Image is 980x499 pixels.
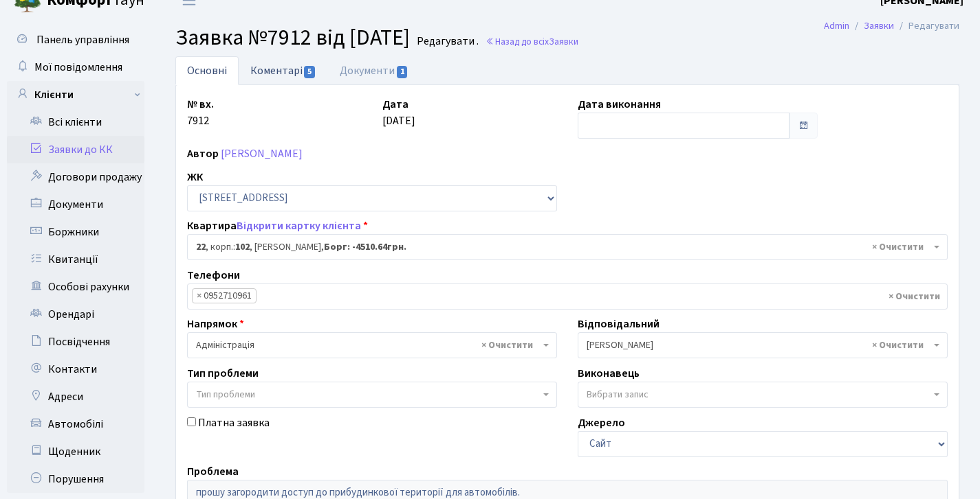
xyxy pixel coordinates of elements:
[587,388,649,402] span: Вибрати запис
[864,19,894,33] a: Заявки
[872,338,924,352] span: Видалити всі елементи
[7,218,144,246] a: Боржники
[578,332,948,358] span: Тараненко Я.
[187,169,203,185] label: ЖК
[481,338,533,352] span: Видалити всі елементи
[196,240,930,254] span: <b>22</b>, корп.: <b>102</b>, Гайдай Сергій Васильович, <b>Борг: -4510.64грн.</b>
[175,56,239,85] a: Основні
[7,356,144,383] a: Контакти
[187,316,244,332] label: Напрямок
[187,234,948,260] span: <b>22</b>, корп.: <b>102</b>, Гайдай Сергій Васильович, <b>Борг: -4510.64грн.</b>
[872,240,924,254] span: Видалити всі елементи
[177,96,372,139] div: 7912
[175,22,410,54] span: Заявка №7912 від [DATE]
[328,56,420,85] a: Документи
[7,410,144,438] a: Автомобілі
[372,96,567,139] div: [DATE]
[187,463,239,480] label: Проблема
[237,218,361,233] a: Відкрити картку клієнта
[304,66,315,78] span: 5
[187,332,557,358] span: Адміністрація
[7,108,144,136] a: Всі клієнти
[7,81,144,108] a: Клієнти
[889,290,940,303] span: Видалити всі елементи
[7,328,144,356] a: Посвідчення
[187,96,214,113] label: № вх.
[486,35,578,48] a: Назад до всіхЗаявки
[235,240,250,254] b: 102
[549,35,578,48] span: Заявки
[803,12,980,40] nav: breadcrumb
[7,136,144,163] a: Заявки до КК
[192,288,257,303] li: 0952710961
[7,301,144,328] a: Орендарі
[239,56,328,84] a: Коментарі
[187,365,259,382] label: Тип проблеми
[7,26,144,54] a: Панель управління
[824,19,849,33] a: Admin
[221,146,303,161] a: [PERSON_NAME]
[187,146,219,162] label: Автор
[187,267,240,283] label: Телефони
[187,218,368,234] label: Квартира
[7,465,144,493] a: Порушення
[196,388,255,402] span: Тип проблеми
[7,273,144,301] a: Особові рахунки
[414,35,479,48] small: Редагувати .
[196,240,206,254] b: 22
[198,415,270,431] label: Платна заявка
[34,60,122,75] span: Мої повідомлення
[7,191,144,218] a: Документи
[578,96,661,113] label: Дата виконання
[382,96,409,113] label: Дата
[7,438,144,465] a: Щоденник
[36,32,129,47] span: Панель управління
[578,415,625,431] label: Джерело
[7,163,144,191] a: Договори продажу
[7,54,144,81] a: Мої повідомлення
[894,19,959,34] li: Редагувати
[578,365,640,382] label: Виконавець
[578,316,660,332] label: Відповідальний
[587,338,930,352] span: Тараненко Я.
[196,338,540,352] span: Адміністрація
[7,383,144,410] a: Адреси
[324,240,406,254] b: Борг: -4510.64грн.
[7,246,144,273] a: Квитанції
[197,289,202,303] span: ×
[397,66,408,78] span: 1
